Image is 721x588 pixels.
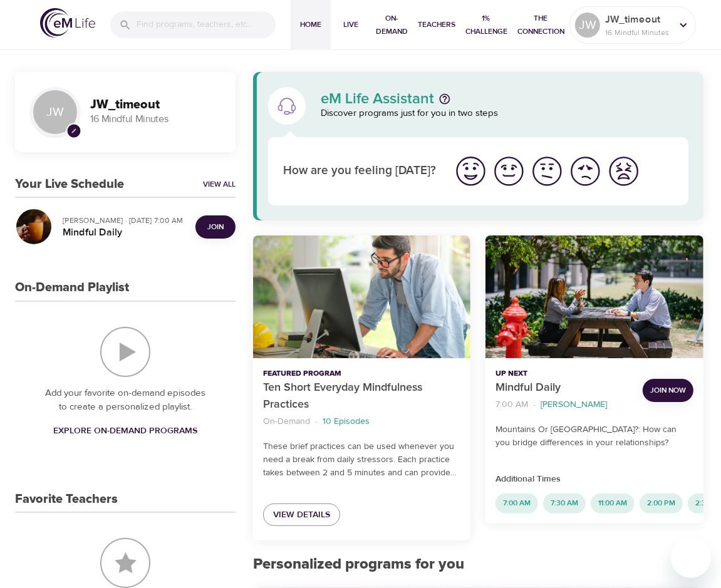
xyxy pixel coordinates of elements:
[495,379,633,396] p: Mindful Daily
[40,8,95,38] img: logo
[323,415,370,428] p: 10 Episodes
[454,154,488,188] img: great
[528,152,566,190] button: I'm feeling ok
[604,152,643,190] button: I'm feeling worst
[30,87,80,137] div: JW
[63,215,185,226] p: [PERSON_NAME] · [DATE] 7:00 AM
[283,162,437,180] p: How are you feeling [DATE]?
[495,498,538,508] span: 7:00 AM
[605,12,672,27] p: JW_timeout
[207,220,224,234] span: Join
[591,498,635,508] span: 11:00 AM
[336,18,366,31] span: Live
[418,18,455,31] span: Teachers
[296,18,326,31] span: Home
[277,96,297,116] img: eM Life Assistant
[495,423,693,450] p: Mountains Or [GEOGRAPHIC_DATA]?: How can you bridge differences in your relationships?
[137,11,276,38] input: Find programs, teachers, etc...
[48,420,202,443] a: Explore On-Demand Programs
[566,152,604,190] button: I'm feeling bad
[315,413,318,430] li: ·
[490,152,528,190] button: I'm feeling good
[263,368,461,379] p: Featured Program
[495,398,528,411] p: 7:00 AM
[568,154,603,188] img: bad
[575,13,600,38] div: JW
[263,503,340,527] a: View Details
[465,12,507,38] span: 1% Challenge
[195,215,236,239] button: Join
[543,498,586,508] span: 7:30 AM
[321,91,434,106] p: eM Life Assistant
[543,493,586,513] div: 7:30 AM
[495,368,633,379] p: Up Next
[273,507,330,523] span: View Details
[263,440,461,480] p: These brief practices can be used whenever you need a break from daily stressors. Each practice t...
[495,396,633,413] nav: breadcrumb
[100,327,150,377] img: On-Demand Playlist
[53,423,197,439] span: Explore On-Demand Programs
[90,112,220,126] p: 16 Mindful Minutes
[640,498,683,508] span: 2:00 PM
[671,538,711,578] iframe: Button to launch messaging window
[253,235,471,358] button: Ten Short Everyday Mindfulness Practices
[591,493,635,513] div: 11:00 AM
[495,493,538,513] div: 7:00 AM
[263,413,461,430] nav: breadcrumb
[643,379,693,402] button: Join Now
[495,473,693,486] p: Additional Times
[15,492,118,507] h3: Favorite Teachers
[15,281,129,295] h3: On-Demand Playlist
[100,538,150,588] img: Favorite Teachers
[90,98,220,112] h3: JW_timeout
[533,396,536,413] li: ·
[263,379,461,413] p: Ten Short Everyday Mindfulness Practices
[253,555,703,574] h2: Personalized programs for you
[606,154,641,188] img: worst
[15,177,124,192] h3: Your Live Schedule
[530,154,564,188] img: ok
[650,384,686,397] span: Join Now
[321,106,688,121] p: Discover programs just for you in two steps
[640,493,683,513] div: 2:00 PM
[541,398,607,411] p: [PERSON_NAME]
[492,154,526,188] img: good
[485,235,703,358] button: Mindful Daily
[517,12,564,38] span: The Connection
[203,179,236,190] a: View All
[605,27,672,38] p: 16 Mindful Minutes
[376,12,408,38] span: On-Demand
[40,386,210,415] p: Add your favorite on-demand episodes to create a personalized playlist.
[63,226,185,239] h5: Mindful Daily
[263,415,310,428] p: On-Demand
[452,152,490,190] button: I'm feeling great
